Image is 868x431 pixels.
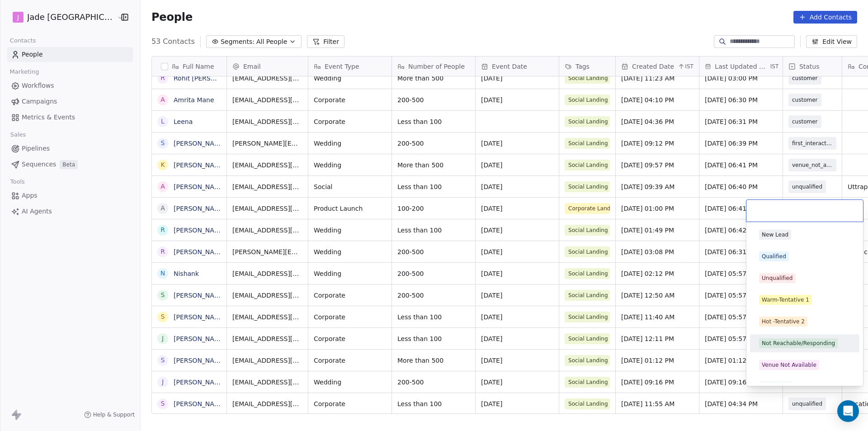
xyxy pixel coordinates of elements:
[762,231,788,239] div: New Lead
[762,274,793,282] div: Unqualified
[762,252,786,260] div: Qualified
[762,296,809,304] div: Warm-Tentative 1
[762,339,835,347] div: Not Reachable/Responding
[762,317,805,326] div: Hot -Tentative 2
[762,361,816,369] div: Venue Not Available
